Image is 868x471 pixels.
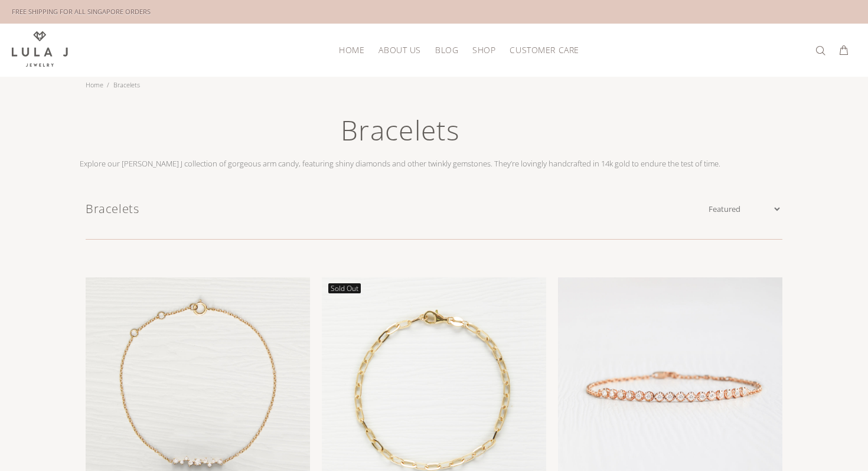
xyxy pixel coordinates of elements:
div: Explore our [PERSON_NAME] J collection of gorgeous arm candy, featuring shiny diamonds and other ... [80,112,720,169]
span: Customer Care [510,45,579,54]
a: Shop [465,41,502,59]
span: Sold Out [328,283,361,293]
li: Bracelets [107,77,143,93]
span: Blog [435,45,458,54]
h1: Bracelets [86,200,706,218]
h1: Bracelets [80,112,720,158]
a: Home [86,80,103,89]
span: About Us [378,45,420,54]
a: Beautiful Mess bracelet [86,383,310,394]
a: Hope Diamond bracelet [558,383,782,394]
a: Link Chain bracelet Sold Out [322,383,546,394]
a: Customer Care [502,41,579,59]
span: Shop [472,45,495,54]
a: About Us [371,41,428,59]
div: FREE SHIPPING FOR ALL SINGAPORE ORDERS [12,5,151,18]
a: HOME [332,41,371,59]
a: Blog [428,41,465,59]
span: HOME [339,45,364,54]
